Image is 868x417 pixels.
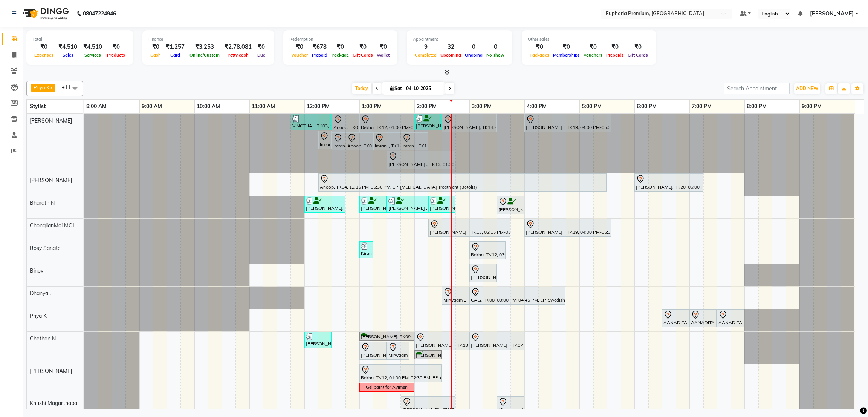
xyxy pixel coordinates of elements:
div: ₹2,78,081 [222,43,255,51]
a: 1:00 PM [360,101,384,112]
a: 9:00 AM [140,101,164,112]
div: ₹678 [310,43,330,51]
a: x [49,84,53,90]
div: [PERSON_NAME], TK09, 02:00 PM-02:30 PM, EP-[PERSON_NAME] Trim/Design MEN [415,351,441,359]
input: 2025-10-04 [404,83,442,94]
span: Voucher [289,52,310,58]
div: 9 [413,43,439,51]
span: Memberships [551,52,582,58]
div: Anoop, TK04, 12:15 PM-05:30 PM, EP-[MEDICAL_DATA] Treatment (Botolis) [319,175,606,190]
div: [PERSON_NAME], TK05, 12:00 PM-12:45 PM, EEP-HAIR CUT (Senior Stylist) with hairwash MEN [305,197,345,212]
div: VINOTHA ., TK03, 11:45 AM-12:30 PM, EP-HAIR CUT (Creative Stylist) with hairwash MEN [292,115,331,129]
span: Due [255,52,267,58]
span: No show [484,52,506,58]
div: AANADITA ., TK06, 07:00 PM-07:30 PM, EP-Laser Full Legs [690,310,716,326]
a: 9:00 PM [800,101,824,112]
span: Online/Custom [188,52,222,58]
span: Rosy Sanate [30,245,61,251]
span: Packages [528,52,551,58]
div: ₹1,257 [163,43,188,51]
div: AANADITA ., TK06, 06:30 PM-07:00 PM, EP-Laser Full Arms [663,310,688,326]
b: 08047224946 [83,3,116,24]
a: 6:00 PM [635,101,659,112]
div: [PERSON_NAME] ., TK01, 03:00 PM-03:30 PM, EP-Foot Massage (30 Mins) [470,265,496,281]
div: [PERSON_NAME] ., TK19, 04:00 PM-05:35 PM, EP-Tefiti Coffee Pedi [525,220,610,236]
div: Rekha, TK12, 03:00 PM-03:40 PM, EP-Gel Paint Application [470,242,505,258]
div: [PERSON_NAME], TK14, 02:30 PM-03:30 PM, EP-Artistic Cut - Senior Stylist [443,115,496,131]
div: ₹0 [105,43,127,51]
div: Imran ., TK15, 12:15 PM-12:30 PM, EP-Eyebrows Threading [319,132,331,148]
div: [PERSON_NAME] ., TK18, 01:45 PM-02:45 PM, EP-Tefiti Coffee Pedi [402,397,455,413]
div: [PERSON_NAME] ., TK13, 01:30 PM-02:45 PM, EP-Pedipure [PERSON_NAME] [388,152,455,168]
div: Rekha, TK12, 01:00 PM-02:30 PM, EP-Cookies & Cup Cake Mani [360,365,441,381]
div: ₹0 [604,43,626,51]
div: Imran ., TK15, 01:15 PM-01:45 PM, EEP-HAIR CUT (Senior Stylist) with hairwash MEN [374,133,400,149]
span: Priya K [30,313,47,319]
span: Prepaid [310,52,329,58]
div: [PERSON_NAME] ., TK16, 01:00 PM-01:30 PM, EEP-HAIR CUT (Senior Stylist) with hairwash MEN [360,197,386,212]
div: [PERSON_NAME], TK09, 01:00 PM-02:00 PM, EEP-HAIR CUT (Senior Stylist) with hairwash MEN [360,333,413,340]
img: logo [19,3,71,24]
span: ADD NEW [796,86,818,91]
div: 0 [463,43,484,51]
div: [PERSON_NAME] ., TK07, 03:00 PM-04:00 PM, EP-HAIR CUT (Creative Stylist) with hairwash MEN [470,333,523,349]
div: ₹3,253 [188,43,222,51]
span: Completed [413,52,439,58]
div: Redemption [289,36,391,43]
div: Imran ., TK15, 01:45 PM-02:15 PM, EP-[PERSON_NAME] Trim/Design MEN [402,133,427,149]
div: Other sales [528,36,650,43]
span: Ongoing [463,52,484,58]
span: Priya K [34,84,49,90]
a: 11:00 AM [250,101,277,112]
div: Mirwaam ., TK17, 03:30 PM-04:00 PM, EP-Tefiti Coffee Pedi [498,397,523,413]
div: ₹0 [626,43,650,51]
a: 2:00 PM [415,101,439,112]
span: Stylist [30,103,46,110]
a: 5:00 PM [580,101,604,112]
span: Wallet [375,52,391,58]
div: ₹0 [330,43,351,51]
div: ₹0 [528,43,551,51]
a: 10:00 AM [195,101,222,112]
span: Bharath N [30,199,55,206]
span: Vouchers [582,52,604,58]
span: Binoy [30,267,43,274]
div: Appointment [413,36,506,43]
div: Rekha, TK12, 01:00 PM-02:00 PM, EP-Cookies & Cup Cake Pedi [360,115,413,131]
div: ₹0 [375,43,391,51]
div: [PERSON_NAME] ., TK13, 02:00 PM-03:00 PM, EP-Cover Fusion MEN [415,333,468,349]
a: 8:00 AM [84,101,108,112]
div: [PERSON_NAME], TK20, 06:00 PM-07:15 PM, EP-Regenerate (Intense Alchemy) M [635,175,702,190]
div: [PERSON_NAME] ., TK02, 02:15 PM-02:45 PM, EP-Regular shave MEN [429,197,455,212]
a: 12:00 PM [305,101,332,112]
span: Gift Cards [626,52,650,58]
div: [PERSON_NAME] ., TK19, 04:00 PM-05:35 PM, EP-Tefiti Coffee Pedi [525,115,610,131]
span: Expenses [32,52,55,58]
span: Sat [388,86,404,91]
div: Kiran ., TK10, 01:00 PM-01:15 PM, EP-Eyebrows Threading [360,242,372,257]
span: Sales [61,52,75,58]
input: Search Appointment [724,83,790,94]
span: [PERSON_NAME] [30,177,72,184]
div: Anoop, TK04, 12:30 PM-01:00 PM, EEP-HAIR CUT (Senior Stylist) with hairwash MEN [333,115,358,131]
span: [PERSON_NAME] [810,10,854,18]
div: [PERSON_NAME] ., TK11, 03:30 PM-04:00 PM, EP-[PERSON_NAME] Trim/Design MEN [498,197,523,213]
span: Package [330,52,351,58]
span: [PERSON_NAME] [30,368,72,374]
span: Khushi Magarthapa [30,400,77,406]
div: ₹0 [148,43,163,51]
div: 0 [484,43,506,51]
div: Mirwaam ., TK17, 02:30 PM-03:00 PM, EP-Leg Massage (30 Mins) [443,288,468,304]
span: Products [105,52,127,58]
div: [PERSON_NAME], TK05, 12:00 PM-12:30 PM, EEP-HAIR CUT (Senior Stylist) with hairwash MEN [305,333,331,347]
span: Prepaids [604,52,626,58]
span: Card [168,52,182,58]
span: Chethan N [30,335,56,342]
a: 7:00 PM [690,101,714,112]
div: ₹0 [551,43,582,51]
div: [PERSON_NAME] ., TK13, 02:15 PM-03:45 PM, EP-Pedipure [PERSON_NAME] [429,220,510,236]
div: ₹0 [351,43,375,51]
span: Services [83,52,103,58]
span: Cash [148,52,163,58]
div: Anoop, TK04, 12:45 PM-01:15 PM, EP-[PERSON_NAME] Trim/Design MEN [347,133,372,149]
